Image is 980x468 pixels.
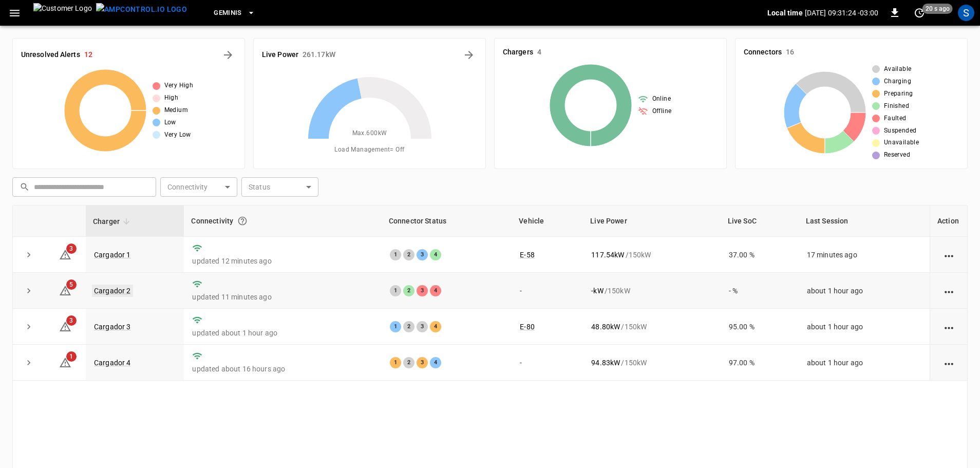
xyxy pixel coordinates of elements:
[164,93,179,103] span: High
[799,345,930,381] td: about 1 hour ago
[520,251,535,259] a: E-58
[591,250,624,260] p: 117.54 kW
[430,357,441,368] div: 4
[591,250,712,260] div: / 150 kW
[334,145,404,155] span: Load Management = Off
[884,138,919,148] span: Unavailable
[66,279,77,290] span: 5
[390,285,401,296] div: 1
[59,286,71,294] a: 5
[93,215,133,228] span: Charger
[721,205,799,237] th: Live SoC
[417,321,428,332] div: 3
[66,244,77,254] span: 3
[512,205,583,237] th: Vehicle
[591,286,603,296] p: - kW
[799,273,930,309] td: about 1 hour ago
[922,4,953,14] span: 20 s ago
[233,212,252,230] button: Connection between the charger and our software.
[96,3,187,16] img: ampcontrol.io logo
[352,128,387,139] span: Max. 600 kW
[84,49,92,61] h6: 12
[652,106,672,117] span: Offline
[884,89,913,99] span: Preparing
[66,315,77,326] span: 3
[164,130,191,140] span: Very Low
[799,309,930,345] td: about 1 hour ago
[799,237,930,273] td: 17 minutes ago
[799,205,930,237] th: Last Session
[59,358,71,366] a: 1
[382,205,512,237] th: Connector Status
[430,249,441,260] div: 4
[390,249,401,260] div: 1
[214,7,242,19] span: Geminis
[512,273,583,309] td: -
[390,321,401,332] div: 1
[430,285,441,296] div: 4
[164,81,194,91] span: Very High
[403,249,414,260] div: 2
[403,285,414,296] div: 2
[721,309,799,345] td: 95.00 %
[721,273,799,309] td: - %
[884,126,917,136] span: Suspended
[21,319,36,334] button: expand row
[721,237,799,273] td: 37.00 %
[943,286,955,296] div: action cell options
[911,5,928,21] button: set refresh interval
[21,49,80,61] h6: Unresolved Alerts
[164,118,176,128] span: Low
[59,322,71,330] a: 3
[94,359,131,367] a: Cargador 4
[591,286,712,296] div: / 150 kW
[583,205,720,237] th: Live Power
[520,323,535,331] a: E-80
[192,256,373,266] p: updated 12 minutes ago
[417,357,428,368] div: 3
[94,323,131,331] a: Cargador 3
[591,322,712,332] div: / 150 kW
[591,358,620,368] p: 94.83 kW
[512,345,583,381] td: -
[503,47,533,58] h6: Chargers
[192,292,373,302] p: updated 11 minutes ago
[537,47,541,58] h6: 4
[884,77,911,87] span: Charging
[805,8,878,18] p: [DATE] 09:31:24 -03:00
[652,94,671,104] span: Online
[884,150,910,160] span: Reserved
[92,285,133,297] a: Cargador 2
[21,283,36,298] button: expand row
[591,358,712,368] div: / 150 kW
[417,249,428,260] div: 3
[591,322,620,332] p: 48.80 kW
[164,105,188,116] span: Medium
[943,322,955,332] div: action cell options
[721,345,799,381] td: 97.00 %
[21,355,36,370] button: expand row
[417,285,428,296] div: 3
[303,49,335,61] h6: 261.17 kW
[744,47,782,58] h6: Connectors
[943,250,955,260] div: action cell options
[767,8,803,18] p: Local time
[461,47,477,63] button: Energy Overview
[930,205,967,237] th: Action
[943,358,955,368] div: action cell options
[192,328,373,338] p: updated about 1 hour ago
[210,3,259,23] button: Geminis
[884,114,907,124] span: Faulted
[192,364,373,374] p: updated about 16 hours ago
[262,49,298,61] h6: Live Power
[66,351,77,362] span: 1
[220,47,236,63] button: All Alerts
[884,101,909,111] span: Finished
[191,212,374,230] div: Connectivity
[390,357,401,368] div: 1
[430,321,441,332] div: 4
[403,321,414,332] div: 2
[958,5,974,21] div: profile-icon
[33,3,92,23] img: Customer Logo
[94,251,131,259] a: Cargador 1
